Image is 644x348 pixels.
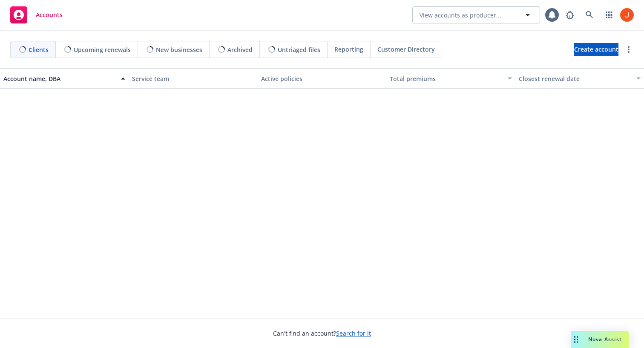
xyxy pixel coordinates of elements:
[412,6,540,23] button: View accounts as producer...
[624,44,634,55] a: more
[74,45,131,54] span: Upcoming renewals
[334,45,363,54] span: Reporting
[420,11,501,20] span: View accounts as producer...
[227,45,253,54] span: Archived
[156,45,202,54] span: New businesses
[390,74,502,83] div: Total premiums
[261,74,383,83] div: Active policies
[258,68,386,89] button: Active policies
[561,6,578,23] a: Report a Bug
[386,68,515,89] button: Total premiums
[574,43,618,56] a: Create account
[571,331,629,348] button: Nova Assist
[574,41,618,58] span: Create account
[519,74,631,83] div: Closest renewal date
[377,45,435,54] span: Customer Directory
[273,329,371,338] span: Can't find an account?
[620,8,634,22] img: photo
[129,68,257,89] button: Service team
[36,12,63,18] span: Accounts
[581,6,598,23] a: Search
[601,6,618,23] a: Switch app
[588,336,622,343] span: Nova Assist
[3,74,116,83] div: Account name, DBA
[336,329,371,337] a: Search for it
[515,68,644,89] button: Closest renewal date
[29,45,49,54] span: Clients
[571,331,581,348] div: Drag to move
[7,3,66,27] a: Accounts
[278,45,320,54] span: Untriaged files
[132,74,254,83] div: Service team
